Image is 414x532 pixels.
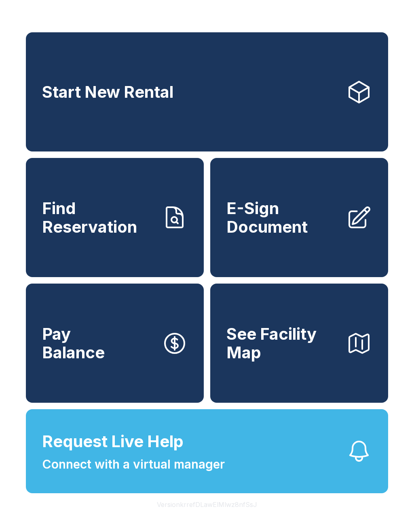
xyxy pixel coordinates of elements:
[26,409,388,493] button: Request Live HelpConnect with a virtual manager
[26,158,204,277] a: Find Reservation
[210,284,388,403] button: See Facility Map
[26,284,204,403] button: PayBalance
[226,199,340,236] span: E-Sign Document
[26,32,388,151] a: Start New Rental
[210,158,388,277] a: E-Sign Document
[42,199,155,236] span: Find Reservation
[42,325,105,362] span: Pay Balance
[42,83,173,101] span: Start New Rental
[42,455,225,473] span: Connect with a virtual manager
[150,493,264,516] button: VersionkrrefDLawElMlwz8nfSsJ
[42,429,184,454] span: Request Live Help
[226,325,340,362] span: See Facility Map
